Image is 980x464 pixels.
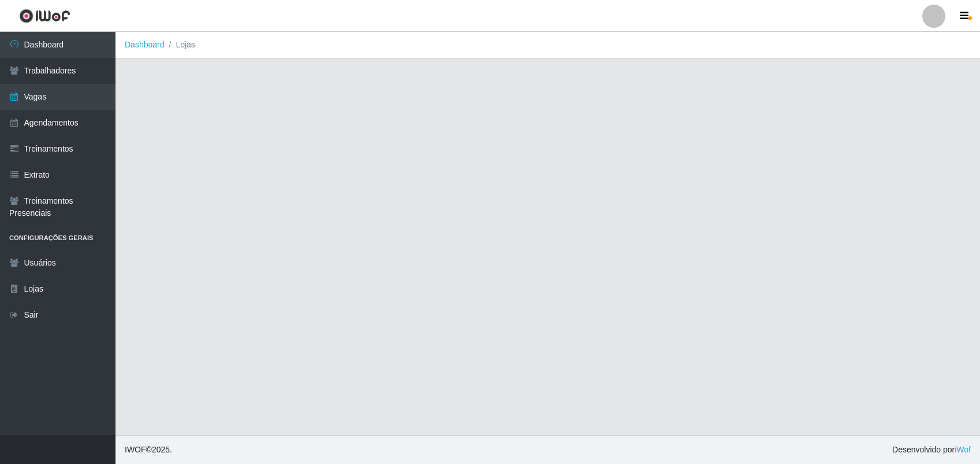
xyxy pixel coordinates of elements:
[19,9,70,23] img: CoreUI Logo
[125,444,172,456] span: © 2025 .
[892,444,971,456] span: Desenvolvido por
[125,40,165,49] a: Dashboard
[165,39,195,51] li: Lojas
[955,445,971,454] a: iWof
[125,445,146,454] span: IWOF
[115,32,980,58] nav: breadcrumb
